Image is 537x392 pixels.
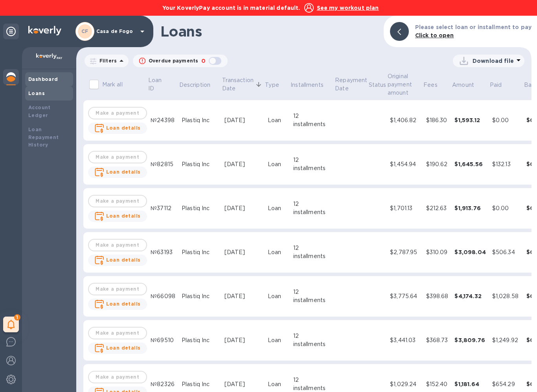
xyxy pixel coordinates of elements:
[268,336,287,344] div: Loan
[160,23,377,40] h1: Loans
[426,336,449,344] div: $368.73
[293,156,331,172] div: 12 installments
[426,204,449,212] div: $212.63
[102,81,123,89] p: Mark all
[201,57,206,65] p: 0
[224,204,261,212] div: [DATE]
[96,29,136,34] p: Casa de Fogo
[149,57,198,64] p: Overdue payments
[151,160,175,169] div: №82815
[88,255,147,266] button: Loan details
[473,57,514,65] p: Download file
[492,248,520,256] div: $506.34
[224,336,261,344] div: [DATE]
[293,288,331,304] div: 12 installments
[426,116,449,125] div: $186.30
[179,81,221,89] span: Description
[133,55,228,67] button: Overdue payments0
[454,248,486,256] div: $3,098.04
[224,292,261,300] div: [DATE]
[268,204,287,212] div: Loan
[222,76,254,93] p: Transaction Date
[415,32,454,38] b: Click to open
[28,76,58,82] b: Dashboard
[293,332,331,348] div: 12 installments
[492,292,520,300] div: $1,028.58
[182,204,218,212] div: Plastiq Inc
[492,336,520,344] div: $1,249.92
[224,116,261,125] div: [DATE]
[148,76,167,93] p: Loan ID
[390,116,419,125] div: $1,406.82
[423,81,448,89] span: Fees
[492,160,520,169] div: $132.13
[268,116,287,125] div: Loan
[224,380,261,388] div: [DATE]
[415,24,531,30] b: Please select loan or installment to pay
[291,81,334,89] span: Installments
[490,81,512,89] span: Paid
[106,169,141,175] b: Loan details
[390,292,419,300] div: $3,775.64
[426,160,449,169] div: $190.62
[14,314,20,321] span: 1
[454,336,486,344] div: $3,809.76
[88,343,147,354] button: Loan details
[335,76,367,93] span: Repayment Date
[151,336,175,344] div: №69510
[88,299,147,310] button: Loan details
[423,81,438,89] p: Fees
[182,248,218,256] div: Plastiq Inc
[291,81,324,89] p: Installments
[426,380,449,388] div: $152.40
[28,90,45,96] b: Loans
[106,345,141,351] b: Loan details
[28,126,59,148] b: Loan Repayment History
[268,380,287,388] div: Loan
[179,81,210,89] p: Description
[317,5,379,11] u: See my workout plan
[390,248,419,256] div: $2,787.95
[388,72,422,97] span: Original payment amount
[265,81,279,89] p: Type
[268,248,287,256] div: Loan
[151,248,175,256] div: №63193
[182,380,218,388] div: Plastiq Inc
[151,380,175,388] div: №82326
[492,204,520,212] div: $0.00
[96,57,117,64] p: Filters
[426,248,449,256] div: $310.09
[454,160,486,168] div: $1,645.56
[454,204,486,212] div: $1,913.76
[492,116,520,125] div: $0.00
[452,81,474,89] p: Amount
[88,211,147,222] button: Loan details
[426,292,449,300] div: $398.68
[3,24,19,39] div: Unpin categories
[106,301,141,307] b: Loan details
[106,213,141,219] b: Loan details
[492,380,520,388] div: $654.29
[293,112,331,128] div: 12 installments
[182,336,218,344] div: Plastiq Inc
[452,81,484,89] span: Amount
[106,125,141,131] b: Loan details
[222,76,264,93] span: Transaction Date
[28,104,51,118] b: Account Ledger
[293,244,331,260] div: 12 installments
[151,204,175,212] div: №37112
[88,167,147,178] button: Loan details
[390,204,419,212] div: $1,701.13
[265,81,289,89] span: Type
[369,81,386,89] p: Status
[162,5,300,11] b: Your KoverlyPay account is in material default.
[224,160,261,169] div: [DATE]
[28,26,61,35] img: Logo
[388,72,412,97] p: Original payment amount
[106,257,141,263] b: Loan details
[490,81,502,89] p: Paid
[390,336,419,344] div: $3,441.03
[151,292,175,300] div: №66098
[182,292,218,300] div: Plastiq Inc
